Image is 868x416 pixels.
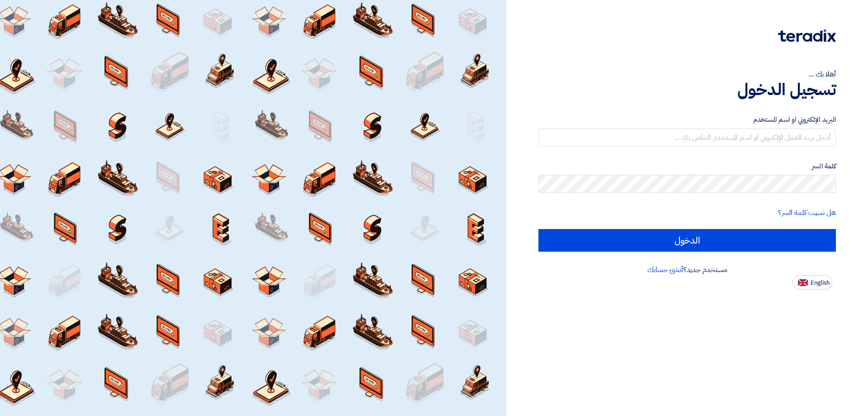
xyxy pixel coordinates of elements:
[798,279,808,286] img: en-US.png
[538,69,836,80] div: أهلا بك ...
[538,115,836,125] label: البريد الإلكتروني او اسم المستخدم
[538,229,836,252] input: الدخول
[538,264,836,275] div: مستخدم جديد؟
[778,29,836,42] img: Teradix logo
[538,161,836,172] label: كلمة السر
[538,80,836,100] h1: تسجيل الدخول
[811,280,830,286] span: English
[778,207,836,218] a: هل نسيت كلمة السر؟
[538,129,836,147] input: أدخل بريد العمل الإلكتروني او اسم المستخدم الخاص بك ...
[793,275,832,290] button: English
[647,264,683,275] a: أنشئ حسابك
